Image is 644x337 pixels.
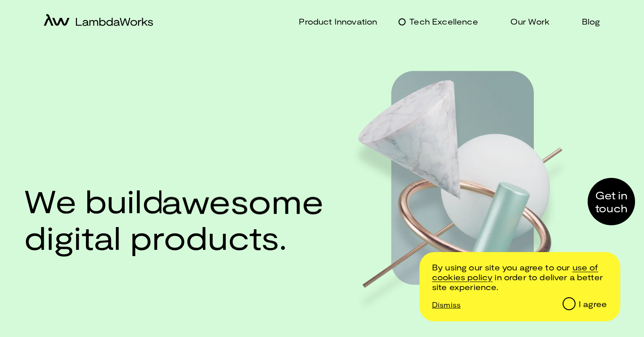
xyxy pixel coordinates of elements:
p: By using our site you agree to our in order to deliver a better site experience. [432,263,607,292]
a: Blog [571,15,600,28]
span: awesome [161,181,323,219]
p: Blog [582,15,600,28]
div: I agree [579,299,607,309]
h1: We build digital products. [24,182,320,255]
img: Hero image web [352,58,580,315]
a: Tech Excellence [398,15,478,28]
a: Our Work [500,15,550,28]
p: Dismiss [432,300,461,309]
p: Product Innovation [299,15,377,28]
p: Tech Excellence [409,15,478,28]
a: /cookie-and-privacy-policy [432,262,598,282]
a: home-icon [44,14,153,29]
p: Our Work [510,15,550,28]
a: Product Innovation [288,15,377,28]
